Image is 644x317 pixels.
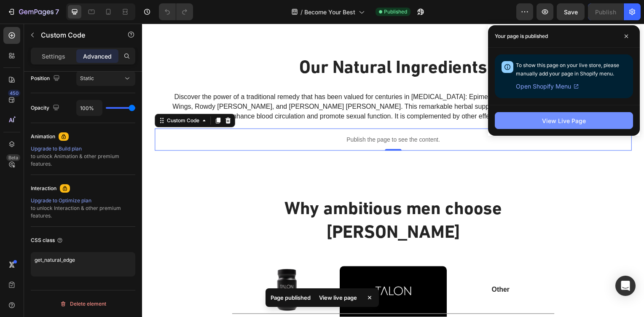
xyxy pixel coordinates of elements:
[41,30,113,40] p: Custom Code
[304,8,355,16] span: Become Your Best
[31,197,135,204] div: Upgrade to Optimize plan
[6,154,20,161] div: Beta
[42,52,65,61] p: Settings
[233,264,272,276] img: gempages_563670937065489170-3e47434e-f8b9-4475-a5af-6c2b606723c5.png
[77,100,102,116] input: Auto
[384,8,407,16] span: Published
[31,236,63,244] div: CSS class
[55,7,59,17] p: 7
[158,36,348,54] strong: Our Natural Ingredients
[308,264,414,273] p: Other
[83,52,112,61] p: Advanced
[588,3,623,20] button: Publish
[76,71,135,86] button: Static
[30,70,475,97] span: Discover the power of a traditional remedy that has been valued for centuries in [MEDICAL_DATA]: ...
[271,293,311,302] p: Page published
[8,90,20,97] div: 450
[143,179,362,220] strong: Why ambitious men choose [PERSON_NAME]
[142,24,644,317] iframe: To enrich screen reader interactions, please activate Accessibility in Grammarly extension settings
[118,244,172,293] img: gempages_563670937065489170-dcf8c6ec-6131-4634-ab72-fed4b4f011d6.png
[31,133,55,140] div: Animation
[31,185,56,192] div: Interaction
[564,8,578,16] span: Save
[31,197,135,220] div: to unlock Interaction & other premium features.
[542,116,586,125] div: View Live Page
[80,75,94,81] span: Static
[516,81,571,91] span: Open Shopify Menu
[31,102,61,114] div: Opacity
[557,3,585,20] button: Save
[31,297,135,311] button: Delete element
[13,113,493,121] p: Publish the page to see the content.
[301,8,303,16] span: /
[595,8,616,16] div: Publish
[31,145,135,153] div: Upgrade to Build plan
[31,145,135,168] div: to unlock Animation & other premium features.
[31,73,62,84] div: Position
[615,276,636,296] div: Open Intercom Messenger
[23,94,59,102] div: Custom Code
[3,3,63,20] button: 7
[495,112,633,129] button: View Live Page
[516,62,619,77] span: To show this page on your live store, please manually add your page in Shopify menu.
[159,3,193,20] div: Undo/Redo
[495,32,548,40] p: Your page is published
[60,299,106,309] div: Delete element
[314,292,362,304] div: View live page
